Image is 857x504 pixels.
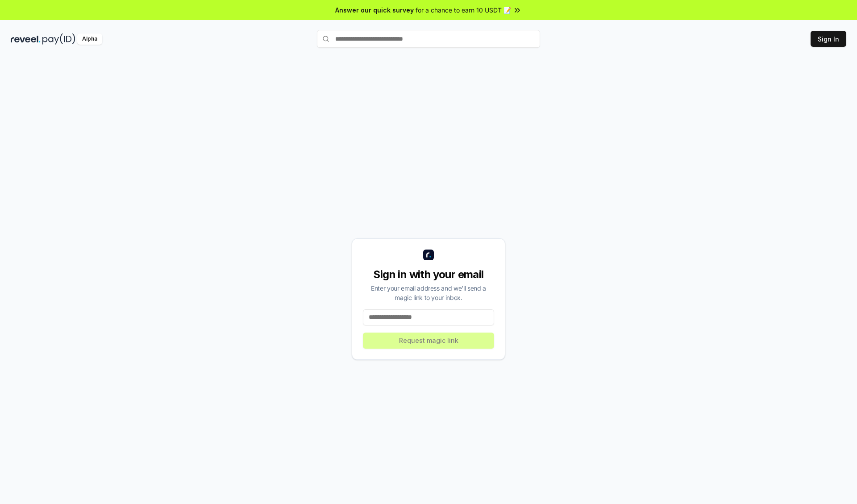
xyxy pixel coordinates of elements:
span: for a chance to earn 10 USDT 📝 [416,5,511,15]
img: reveel_dark [11,33,41,45]
img: logo_small [423,250,434,260]
img: pay_id [42,33,75,45]
button: Sign In [811,31,846,47]
span: Answer our quick survey [335,5,414,15]
div: Enter your email address and we’ll send a magic link to your inbox. [363,283,494,302]
div: Sign in with your email [363,267,494,282]
div: Alpha [77,33,102,45]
